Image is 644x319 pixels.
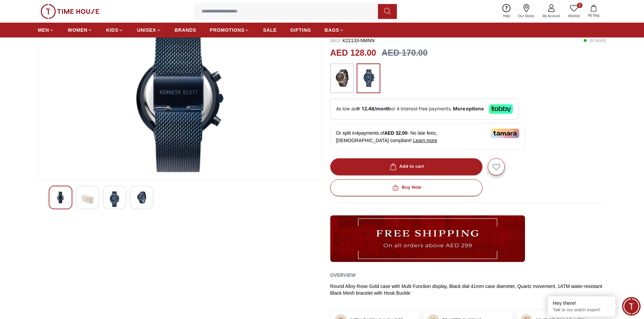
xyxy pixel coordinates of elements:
[330,283,606,296] div: Round Alloy Rose Gold case with Multi Function display, Black dial 41mm case diameter, Quartz mov...
[330,179,482,196] button: Buy Now
[330,124,525,150] div: Or split in 4 payments of - No late fees, [DEMOGRAPHIC_DATA] compliant!
[564,3,584,20] a: 0Wishlist
[384,130,407,136] span: AED 32.00
[491,129,519,138] img: Tamara
[330,270,356,280] h2: Overview
[413,138,437,143] span: Learn more
[106,27,118,33] span: KIDS
[553,307,610,313] p: Talk to our watch expert!
[577,3,582,8] span: 0
[325,27,339,33] span: BAGS
[263,24,277,36] a: SALE
[54,191,67,204] img: Kenneth Scott Men's Black Dial Multi Function Watch - K22133-KMBB
[44,12,316,175] img: Kenneth Scott Men's Black Dial Multi Function Watch - K22133-KMBB
[583,37,606,44] p: ( In stock )
[330,158,482,175] button: Add to cart
[499,3,514,20] a: Help
[325,24,344,36] a: BAGS
[391,184,421,191] div: Buy Now
[330,37,375,44] p: K22133-NMNN
[330,38,341,43] span: SKU :
[584,3,603,19] button: My Bag
[622,297,641,316] div: Chat Widget
[68,27,88,33] span: WOMEN
[516,14,537,19] span: Our Stores
[137,27,156,33] span: UNISEX
[106,24,123,36] a: KIDS
[334,67,351,90] img: ...
[290,24,311,36] a: GIFTING
[290,27,311,33] span: GIFTING
[500,14,513,19] span: Help
[210,24,250,36] a: PROMOTIONS
[382,47,428,59] h3: AED 170.00
[38,27,49,33] span: MEN
[41,4,99,19] img: ...
[68,24,93,36] a: WOMEN
[330,47,376,59] h2: AED 128.00
[514,3,539,20] a: Our Stores
[585,13,602,18] span: My Bag
[136,191,148,204] img: Kenneth Scott Men's Black Dial Multi Function Watch - K22133-KMBB
[137,24,161,36] a: UNISEX
[38,24,54,36] a: MEN
[553,300,610,307] div: Hey there!
[109,191,121,207] img: Kenneth Scott Men's Black Dial Multi Function Watch - K22133-KMBB
[175,27,196,33] span: BRANDS
[388,163,424,170] div: Add to cart
[330,215,525,262] img: ...
[81,191,94,207] img: Kenneth Scott Men's Black Dial Multi Function Watch - K22133-KMBB
[540,14,563,19] span: My Account
[263,27,277,33] span: SALE
[566,14,582,19] span: Wishlist
[210,27,245,33] span: PROMOTIONS
[360,67,377,90] img: ...
[175,24,196,36] a: BRANDS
